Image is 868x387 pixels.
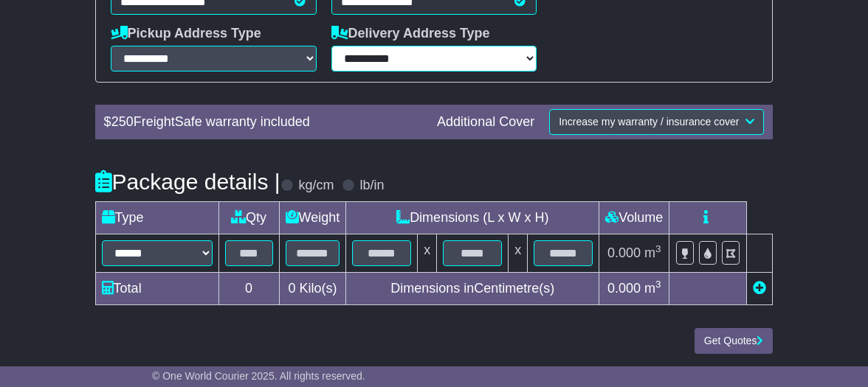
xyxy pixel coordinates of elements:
[95,273,218,305] td: Total
[111,114,134,129] span: 250
[753,281,766,296] a: Add new item
[279,273,346,305] td: Kilo(s)
[111,26,261,42] label: Pickup Address Type
[607,281,641,296] span: 0.000
[644,281,661,296] span: m
[152,370,365,382] span: © One World Courier 2025. All rights reserved.
[559,116,739,128] span: Increase my warranty / insurance cover
[549,109,764,135] button: Increase my warranty / insurance cover
[279,202,346,234] td: Weight
[97,114,430,130] div: $ FreightSafe warranty included
[95,202,218,234] td: Type
[331,26,490,42] label: Delivery Address Type
[360,178,385,194] label: lb/in
[299,178,334,194] label: kg/cm
[288,281,295,296] span: 0
[644,245,661,260] span: m
[346,202,599,234] td: Dimensions (L x W x H)
[346,273,599,305] td: Dimensions in Centimetre(s)
[418,234,437,273] td: x
[695,328,774,354] button: Get Quotes
[599,202,669,234] td: Volume
[95,170,280,194] h4: Package details |
[655,279,661,290] sup: 3
[218,273,279,305] td: 0
[218,202,279,234] td: Qty
[607,245,641,260] span: 0.000
[430,114,542,130] div: Additional Cover
[655,243,661,254] sup: 3
[509,234,528,273] td: x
